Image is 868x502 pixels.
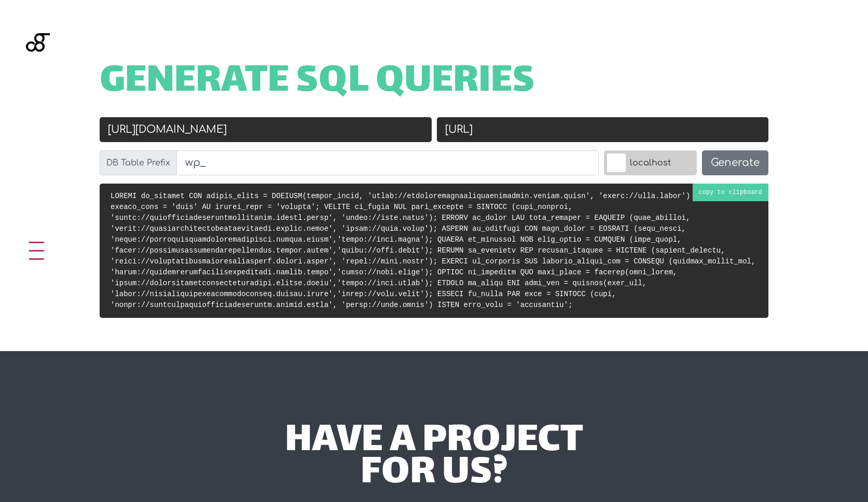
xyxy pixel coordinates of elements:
[100,150,177,175] label: DB Table Prefix
[702,150,768,175] button: Generate
[100,117,432,142] input: Old URL
[26,33,50,111] img: Blackgate
[167,426,701,491] div: have a project for us?
[111,192,755,309] code: LOREMI do_sitamet CON adipis_elits = DOEIUSM(tempor_incid, 'utlab://etdoloremagnaaliquaenimadmin....
[100,66,535,99] span: Generate SQL Queries
[604,150,697,175] label: localhost
[176,150,599,175] input: wp_
[437,117,769,142] input: New URL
